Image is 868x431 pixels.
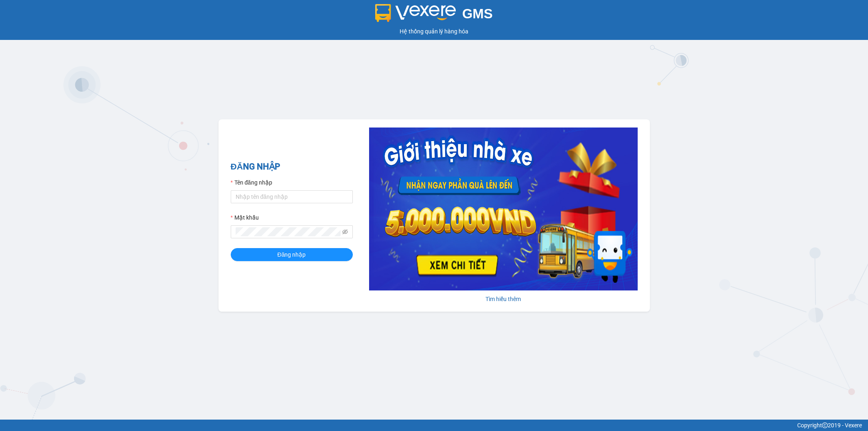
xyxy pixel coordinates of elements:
[375,4,456,22] img: logo 2
[375,12,493,19] a: GMS
[2,27,866,36] div: Hệ thống quản lý hàng hóa
[231,213,259,222] label: Mật khẩu
[462,6,493,21] span: GMS
[278,250,306,259] span: Đăng nhập
[231,178,272,187] label: Tên đăng nhập
[342,229,348,235] span: eye-invisible
[369,128,638,290] img: banner-0
[231,160,353,174] h2: ĐĂNG NHẬP
[6,421,862,430] div: Copyright 2019 - Vexere
[236,227,341,236] input: Mật khẩu
[231,248,353,261] button: Đăng nhập
[231,190,353,203] input: Tên đăng nhập
[822,422,828,428] span: copyright
[369,295,638,303] div: Tìm hiểu thêm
